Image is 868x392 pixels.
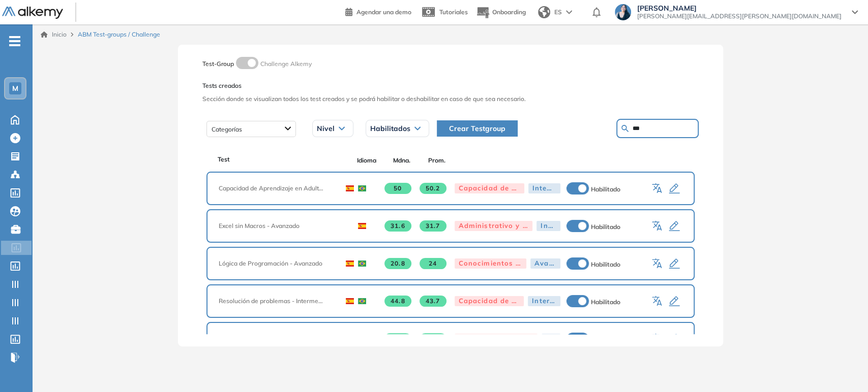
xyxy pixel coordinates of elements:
[538,6,550,18] img: world
[528,183,560,193] div: Integrador
[317,124,335,133] span: Nivel
[370,124,410,133] span: Habilitados
[492,8,526,16] span: Onboarding
[449,123,505,134] span: Crear Testgroup
[219,297,332,306] span: Resolución de problemas - Intermedio
[554,8,562,17] span: ES
[455,183,524,193] div: Capacidad de Pensamiento
[219,221,344,231] span: Excel sin Macros - Avanzado
[566,10,572,14] img: arrow
[260,60,312,68] span: Challenge Alkemy
[637,12,842,20] span: [PERSON_NAME][EMAIL_ADDRESS][PERSON_NAME][DOMAIN_NAME]
[476,2,526,23] button: Onboarding
[420,333,446,344] span: 87.1
[536,221,560,231] div: Integrador
[358,223,366,229] img: ESP
[12,84,18,92] span: M
[420,220,446,232] span: 31.7
[591,223,620,231] span: Habilitado
[349,156,384,165] span: Idioma
[356,8,411,16] span: Agendar una demo
[346,185,354,191] img: ESP
[419,156,454,165] span: Prom.
[637,4,842,12] span: [PERSON_NAME]
[358,185,366,191] img: BRA
[345,5,411,17] a: Agendar una demo
[455,334,538,344] div: Administrativo y Gestión, Contable o Financiero
[384,220,411,232] span: 31.6
[346,260,354,267] img: ESP
[202,94,699,104] span: Sección donde se visualizan todos los test creados y se podrá habilitar o deshabilitar en caso de...
[202,81,699,90] span: Tests creados
[218,155,230,164] span: Test
[384,156,419,165] span: Mdna.
[591,185,620,193] span: Habilitado
[420,258,446,269] span: 24
[2,7,63,19] img: Logo
[455,258,526,269] div: Conocimientos fundacionales
[384,333,411,344] span: 91.7
[219,259,332,268] span: Lógica de Programación - Avanzado
[542,334,560,344] div: Básico
[591,260,620,268] span: Habilitado
[41,30,67,39] a: Inicio
[455,221,533,231] div: Administrativo y Gestión, Contable o Financiero
[439,8,468,16] span: Tutoriales
[358,260,366,267] img: BRA
[530,258,560,269] div: Avanzado
[455,296,524,306] div: Capacidad de Pensamiento
[437,120,518,137] button: Crear Testgroup
[384,296,411,307] span: 44.8
[591,298,620,306] span: Habilitado
[528,296,560,306] div: Intermedio
[358,298,366,304] img: BRA
[202,60,234,68] span: Test-Group
[219,184,332,193] span: Capacidad de Aprendizaje en Adultos
[9,40,20,42] i: -
[384,183,411,194] span: 50
[420,296,446,307] span: 43.7
[420,183,446,194] span: 50.2
[384,258,411,269] span: 20.8
[78,30,160,39] span: ABM Test-groups / Challenge
[346,298,354,304] img: ESP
